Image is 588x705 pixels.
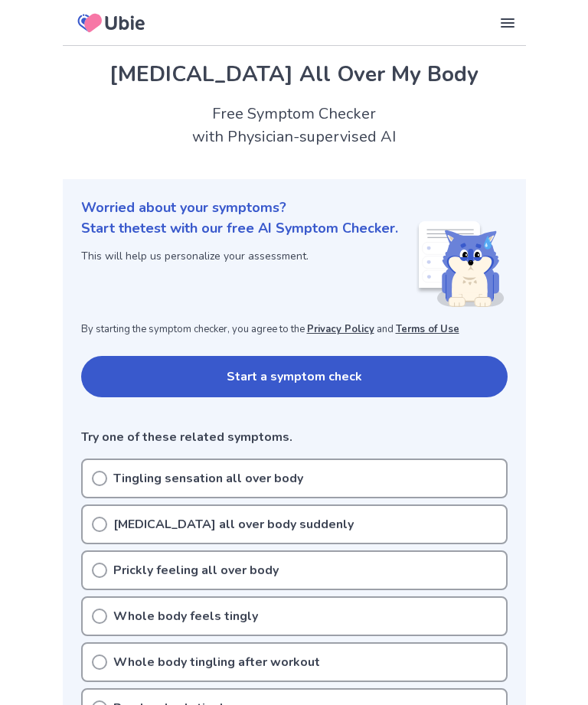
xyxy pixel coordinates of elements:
h2: Free Symptom Checker with Physician-supervised AI [63,103,526,149]
img: Shiba [416,221,505,307]
p: By starting the symptom checker, you agree to the and [81,322,508,338]
h1: [MEDICAL_DATA] All Over My Body [81,58,508,90]
p: Whole body tingling after workout [113,653,320,671]
a: Terms of Use [396,322,459,336]
p: [MEDICAL_DATA] all over body suddenly [113,515,354,534]
p: Try one of these related symptoms. [81,428,508,446]
p: Worried about your symptoms? [81,197,508,218]
p: Start the test with our free AI Symptom Checker. [81,218,398,239]
button: Start a symptom check [81,356,508,397]
p: Tingling sensation all over body [113,469,303,488]
p: This will help us personalize your assessment. [81,248,398,264]
p: Prickly feeling all over body [113,561,279,579]
a: Privacy Policy [307,322,374,336]
p: Whole body feels tingly [113,607,258,625]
